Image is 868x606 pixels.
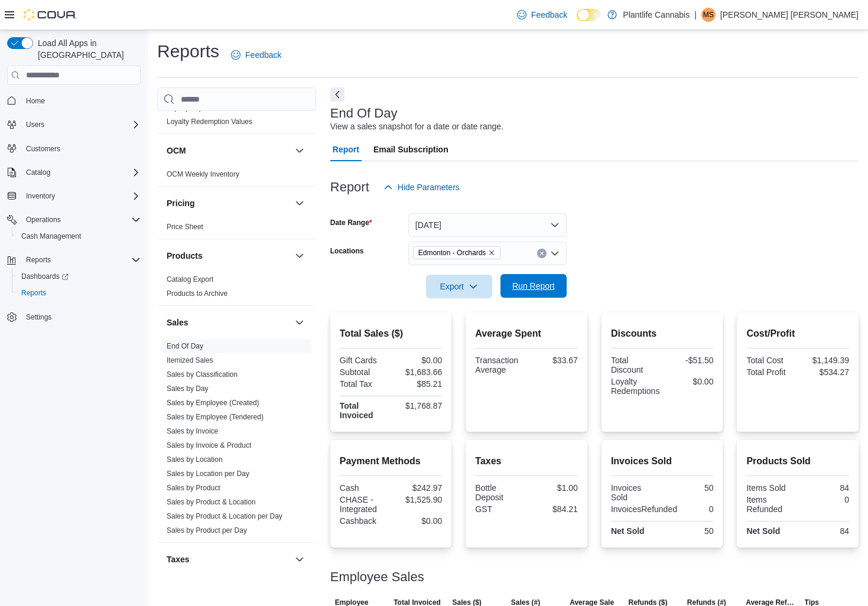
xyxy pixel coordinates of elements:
button: Remove Edmonton - Orchards from selection in this group [488,249,495,256]
strong: Net Sold [746,526,780,536]
a: Customers [21,142,65,156]
div: InvoicesRefunded [611,504,677,514]
div: Items Refunded [746,495,795,514]
div: Pricing [157,220,316,239]
h3: Taxes [167,553,190,565]
button: Users [2,116,145,133]
span: Edmonton - Orchards [413,246,501,259]
a: Sales by Product & Location [167,498,256,506]
div: $1.00 [529,483,578,493]
a: End Of Day [167,342,203,350]
a: Sales by Location per Day [167,470,249,478]
span: Email Subscription [373,138,448,161]
button: Operations [21,213,66,227]
button: Hide Parameters [379,175,464,199]
button: Export [426,275,492,298]
div: Melissa Sue Smith [701,8,716,22]
button: Taxes [292,552,307,566]
button: Pricing [292,196,307,210]
div: 0 [800,495,849,504]
div: Transaction Average [475,356,524,374]
button: Sales [167,317,290,328]
h2: Payment Methods [340,454,443,468]
button: Inventory [2,188,145,204]
div: Cashback [340,516,389,526]
span: Run Report [512,280,555,292]
span: Report [333,138,359,161]
img: Cova [24,9,77,21]
div: Invoices Sold [611,483,660,502]
span: Inventory [21,189,141,203]
button: Settings [2,308,145,325]
span: Catalog [21,165,141,180]
button: Reports [21,253,56,267]
strong: Total Invoiced [340,401,373,420]
button: Inventory [21,189,60,203]
div: $1,149.39 [800,356,849,365]
span: Edmonton - Orchards [418,247,486,259]
button: Open list of options [550,249,560,258]
h3: Report [330,180,369,194]
a: Home [21,94,50,108]
span: Sales by Product [167,483,220,493]
span: Sales by Invoice & Product [167,441,251,450]
button: Sales [292,315,307,330]
h2: Invoices Sold [611,454,714,468]
div: $33.67 [529,356,578,365]
span: Inventory [26,191,55,201]
a: Sales by Invoice & Product [167,441,251,449]
a: Sales by Invoice [167,427,218,435]
div: Subtotal [340,367,389,377]
h2: Taxes [475,454,578,468]
div: 50 [665,526,714,536]
button: Taxes [167,553,290,565]
div: -$51.50 [665,356,714,365]
a: Loyalty Redemption Values [167,118,252,126]
button: Products [167,250,290,262]
p: | [694,8,697,22]
span: End Of Day [167,341,203,351]
span: Settings [26,312,51,322]
h2: Discounts [611,327,714,341]
span: Reports [26,255,51,265]
span: Dashboards [17,269,141,284]
p: Plantlife Cannabis [623,8,690,22]
button: Catalog [2,164,145,181]
span: Reports [21,253,141,267]
a: Sales by Day [167,385,209,393]
div: 50 [665,483,714,493]
div: CHASE - Integrated [340,495,389,514]
h3: End Of Day [330,106,398,120]
div: Total Tax [340,379,389,389]
div: $0.00 [394,516,443,526]
span: Users [21,118,141,132]
div: $1,768.87 [394,401,443,410]
span: Customers [26,144,60,154]
div: Total Cost [746,356,795,365]
span: Settings [21,309,141,324]
div: Cash [340,483,389,493]
a: Feedback [512,3,572,27]
a: Dashboards [17,269,73,284]
a: Reports [17,286,51,300]
button: Products [292,249,307,263]
strong: Net Sold [611,526,645,536]
a: Dashboards [12,268,145,285]
div: $1,683.66 [394,367,443,377]
span: OCM Weekly Inventory [167,170,239,179]
div: 84 [800,483,849,493]
button: Pricing [167,197,290,209]
h2: Products Sold [746,454,849,468]
div: Sales [157,339,316,542]
div: Loyalty Redemptions [611,377,660,396]
button: Customers [2,140,145,157]
span: Products to Archive [167,289,227,298]
span: Sales by Employee (Created) [167,398,259,408]
span: Feedback [531,9,567,21]
span: Sales by Classification [167,370,238,379]
nav: Complex example [7,87,141,356]
div: Total Profit [746,367,795,377]
h1: Reports [157,40,219,63]
button: Cash Management [12,228,145,245]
